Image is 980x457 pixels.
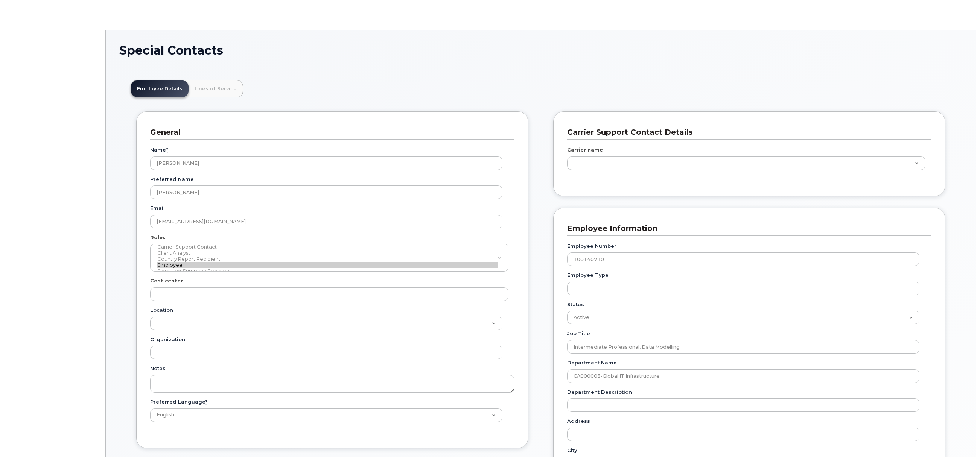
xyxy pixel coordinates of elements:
[157,262,498,268] option: Employee
[119,44,962,57] h1: Special Contacts
[157,250,498,256] option: Client Analyst
[150,365,166,372] label: Notes
[150,176,194,183] label: Preferred Name
[150,146,168,153] label: Name
[157,256,498,262] option: Country Report Recipient
[567,243,616,250] label: Employee Number
[150,307,173,314] label: Location
[166,147,168,153] abbr: required
[157,244,498,250] option: Carrier Support Contact
[567,272,609,279] label: Employee Type
[150,234,166,241] label: Roles
[567,418,590,425] label: Address
[567,447,577,454] label: City
[150,277,183,284] label: Cost center
[189,80,243,97] a: Lines of Service
[150,127,509,137] h3: General
[567,223,926,234] h3: Employee Information
[150,336,185,343] label: Organization
[150,205,165,212] label: Email
[157,268,498,274] option: Executive Summary Recipient
[567,359,617,366] label: Department Name
[131,80,189,97] a: Employee Details
[205,399,207,405] abbr: required
[567,127,926,137] h3: Carrier Support Contact Details
[567,301,584,308] label: Status
[567,389,632,396] label: Department Description
[150,398,207,405] label: Preferred Language
[567,330,590,337] label: Job Title
[567,146,603,153] label: Carrier name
